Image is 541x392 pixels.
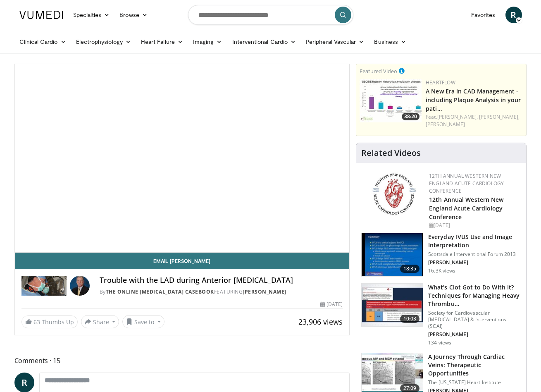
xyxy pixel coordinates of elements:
[428,331,521,338] p: [PERSON_NAME]
[70,276,90,296] img: Avatar
[429,172,504,194] a: 12th Annual Western New England Acute Cardiology Conference
[371,172,417,216] img: 0954f259-7907-4053-a817-32a96463ecc8.png.150x105_q85_autocrop_double_scale_upscale_version-0.2.png
[122,315,164,328] button: Save to
[466,7,500,23] a: Favorites
[298,317,343,327] span: 23,906 views
[19,11,63,19] img: VuMedi Logo
[402,113,419,120] span: 38:20
[428,251,521,258] p: Scottsdale Interventional Forum 2013
[188,33,227,50] a: Imaging
[437,113,478,120] a: [PERSON_NAME],
[33,318,40,326] span: 63
[479,113,520,120] a: [PERSON_NAME],
[428,268,455,274] p: 16.3K views
[361,148,421,158] h4: Related Videos
[71,33,136,50] a: Electrophysiology
[100,276,343,285] h4: Trouble with the LAD during Anterior [MEDICAL_DATA]
[81,315,119,328] button: Share
[21,276,67,296] img: The Online Cardiac Catheterization Casebook
[100,288,343,296] div: By FEATURING
[426,113,523,128] div: Feat.
[361,233,521,277] a: 18:35 Everyday IVUS Use and Image Interpretation Scottsdale Interventional Forum 2013 [PERSON_NAM...
[243,288,286,295] a: [PERSON_NAME]
[369,33,411,50] a: Business
[15,64,350,253] video-js: Video Player
[114,7,153,23] a: Browse
[428,353,521,378] h3: A Journey Through Cardiac Veins: Therapeutic Opportunities
[428,283,521,308] h3: What's Clot Got to Do With It? Techniques for Managing Heavy Thrombu…
[362,233,423,276] img: dTBemQywLidgNXR34xMDoxOjA4MTsiGN.150x105_q85_crop-smart_upscale.jpg
[428,379,521,386] p: The [US_STATE] Heart Institute
[21,316,78,328] a: 63 Thumbs Up
[428,259,521,266] p: [PERSON_NAME]
[68,7,115,23] a: Specialties
[428,233,521,249] h3: Everyday IVUS Use and Image Interpretation
[361,283,521,346] a: 10:03 What's Clot Got to Do With It? Techniques for Managing Heavy Thrombu… Society for Cardiovas...
[426,87,521,112] a: A New Era in CAD Management - including Plaque Analysis in your pati…
[400,265,420,273] span: 18:35
[429,222,520,229] div: [DATE]
[106,288,214,295] a: The Online [MEDICAL_DATA] Casebook
[188,5,353,25] input: Search topics, interventions
[428,339,451,346] p: 134 views
[360,79,422,122] img: 738d0e2d-290f-4d89-8861-908fb8b721dc.150x105_q85_crop-smart_upscale.jpg
[14,33,71,50] a: Clinical Cardio
[505,7,522,23] a: R
[136,33,188,50] a: Heart Failure
[301,33,369,50] a: Peripheral Vascular
[426,121,465,128] a: [PERSON_NAME]
[360,79,422,122] a: 38:20
[428,310,521,330] p: Society for Cardiovascular [MEDICAL_DATA] & Interventions (SCAI)
[400,315,420,323] span: 10:03
[360,67,397,75] small: Featured Video
[426,79,455,86] a: Heartflow
[15,253,350,269] a: Email [PERSON_NAME]
[14,355,350,366] span: Comments 15
[362,284,423,327] img: 9bafbb38-b40d-4e9d-b4cb-9682372bf72c.150x105_q85_crop-smart_upscale.jpg
[227,33,301,50] a: Interventional Cardio
[429,196,503,221] a: 12th Annual Western New England Acute Cardiology Conference
[320,301,343,308] div: [DATE]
